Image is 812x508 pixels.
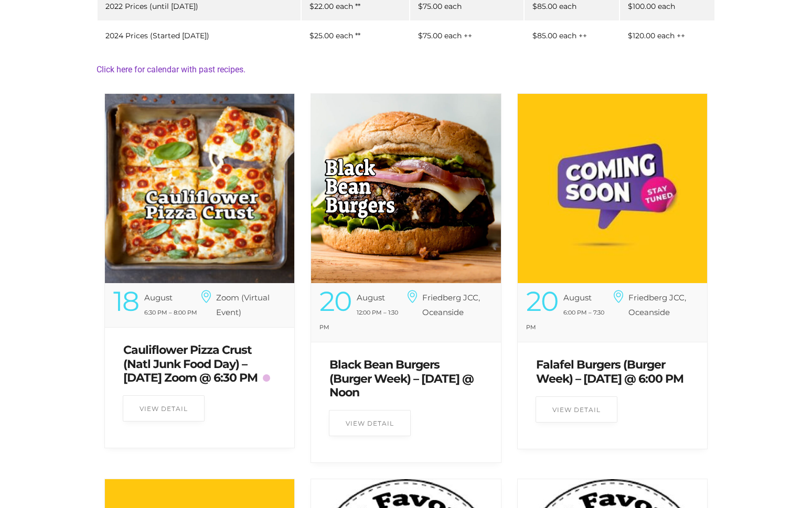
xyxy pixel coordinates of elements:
[526,290,558,312] div: 20
[113,305,200,320] div: 6:30 PM – 8:00 PM
[532,32,611,39] div: $85.00 each ++
[536,358,683,385] a: Falafel Burgers (Burger Week) – [DATE] @ 6:00 PM
[536,396,617,423] a: View Detail
[105,3,293,10] div: 2022 Prices (until [DATE])
[97,64,245,74] a: Click here for calendar with past recipes.
[418,3,516,10] div: $75.00 each
[113,290,138,312] div: 18
[357,290,385,305] div: August
[144,290,173,305] div: August
[123,343,258,385] a: Cauliflower Pizza Crust (Natl Junk Food Day) – [DATE] Zoom @ 6:30 PM
[628,290,686,319] h6: Friedberg JCC, Oceanside
[329,358,474,399] a: Black Bean Burgers (Burger Week) – [DATE] @ Noon
[418,32,516,39] div: $75.00 each ++
[532,3,611,10] div: $85.00 each
[105,32,293,39] div: 2024 Prices (Started [DATE])
[309,3,401,10] div: $22.00 each **
[329,410,411,436] a: View Detail
[422,290,480,319] h6: Friedberg JCC, Oceanside
[319,290,351,312] div: 20
[563,290,592,305] div: August
[628,3,707,10] div: $100.00 each
[216,290,270,319] h6: Zoom (Virtual Event)
[526,305,613,334] div: 6:00 PM – 7:30 PM
[309,32,401,39] div: $25.00 each **
[628,32,707,39] div: $120.00 each ++
[319,305,406,334] div: 12:00 PM – 1:30 PM
[123,395,205,421] a: View Detail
